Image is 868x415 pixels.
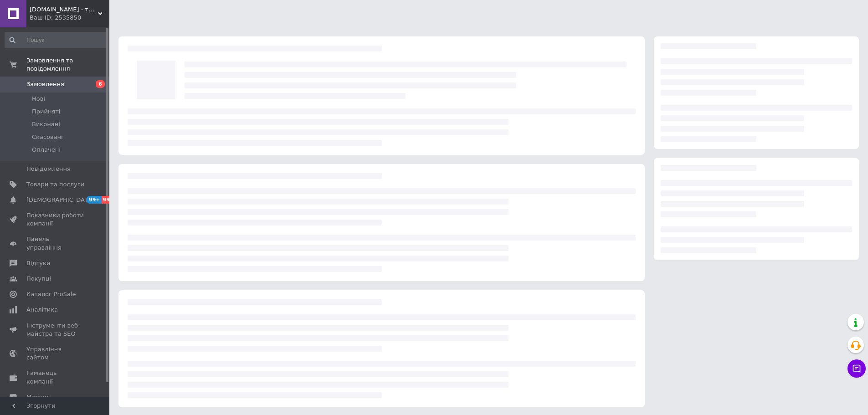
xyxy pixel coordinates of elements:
span: Каталог ProSale [26,290,76,298]
span: Товари та послуги [26,180,84,189]
span: Замовлення [26,80,64,88]
span: Відгуки [26,259,50,267]
span: Інструменти веб-майстра та SEO [26,322,84,338]
span: Показники роботи компанії [26,211,84,228]
span: Покупці [26,275,51,283]
span: Прийняті [32,108,60,116]
span: 99+ [102,196,117,204]
span: Swimming.rest - товари для дітей та дорослих [30,5,98,14]
span: 99+ [87,196,102,204]
span: Повідомлення [26,165,71,173]
span: Нові [32,95,45,103]
span: Панель управління [26,235,84,251]
div: Ваш ID: 2535850 [30,14,109,22]
span: Оплачені [32,146,61,154]
span: Скасовані [32,133,63,141]
span: Управління сайтом [26,345,84,362]
span: Маркет [26,393,50,401]
span: Замовлення та повідомлення [26,56,109,73]
span: [DEMOGRAPHIC_DATA] [26,196,94,204]
span: Виконані [32,120,60,128]
span: Гаманець компанії [26,369,84,385]
span: Аналітика [26,306,58,314]
span: 6 [96,80,105,88]
input: Пошук [5,32,108,48]
button: Чат з покупцем [847,359,866,378]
